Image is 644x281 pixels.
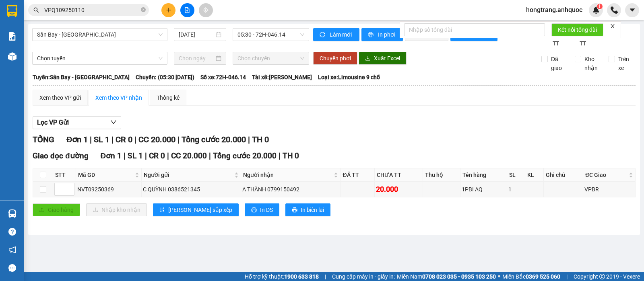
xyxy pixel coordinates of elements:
[585,170,627,179] span: ĐC Giao
[78,170,133,179] span: Mã GD
[171,151,207,160] span: CC 20.000
[325,272,326,281] span: |
[44,6,139,14] input: Tìm tên, số ĐT hoặc mã đơn
[37,117,69,127] span: Lọc VP Gửi
[292,207,297,213] span: printer
[248,135,250,144] span: |
[128,151,143,160] span: SL 1
[318,73,380,82] span: Loại xe: Limousine 9 chỗ
[245,203,279,216] button: printerIn DS
[33,135,54,144] span: TỔNG
[548,55,569,72] span: Đã giao
[260,205,273,214] span: In DS
[301,205,324,214] span: In biên lai
[285,203,330,216] button: printerIn biên lai
[157,93,180,102] div: Thống kê
[237,29,304,41] span: 05:30 - 72H-046.14
[8,209,17,218] img: warehouse-icon
[179,30,215,39] input: 12/09/2025
[525,168,544,182] th: KL
[320,32,326,38] span: sync
[8,52,17,61] img: warehouse-icon
[376,184,421,195] div: 20.000
[101,151,122,160] span: Đơn 1
[153,203,239,216] button: sort-ascending[PERSON_NAME] sắp xếp
[404,23,545,36] input: Nhập số tổng đài
[283,151,299,160] span: TH 0
[143,185,239,194] div: C QUỲNH 0386521345
[341,168,375,182] th: ĐÃ TT
[8,264,16,272] span: message
[37,52,163,64] span: Chọn tuyến
[167,151,169,160] span: |
[592,6,600,14] img: icon-new-feature
[37,29,163,41] span: Sân Bay - Vũng Tàu
[526,273,560,280] strong: 0369 525 060
[498,275,500,278] span: ⚪️
[184,7,190,13] span: file-add
[8,246,16,254] span: notification
[507,168,525,182] th: SL
[584,185,634,194] div: VPBR
[598,4,601,9] span: 1
[284,273,319,280] strong: 1900 633 818
[558,25,597,34] span: Kết nối tổng đài
[8,32,17,41] img: solution-icon
[159,207,165,213] span: sort-ascending
[365,55,371,62] span: download
[33,7,39,13] span: search
[180,3,194,17] button: file-add
[462,185,506,194] div: 1PBI AQ
[581,55,602,72] span: Kho nhận
[33,116,121,129] button: Lọc VP Gửi
[502,272,560,281] span: Miền Bắc
[94,135,109,144] span: SL 1
[116,135,132,144] span: CR 0
[330,30,353,39] span: Làm mới
[359,52,407,65] button: downloadXuất Excel
[551,23,603,36] button: Kết nối tổng đài
[90,135,92,144] span: |
[134,135,136,144] span: |
[168,205,232,214] span: [PERSON_NAME] sắp xếp
[251,207,257,213] span: printer
[615,55,636,72] span: Trên xe
[361,28,403,41] button: printerIn phơi
[76,182,142,197] td: NVT09250369
[136,73,194,82] span: Chuyến: (05:30 [DATE])
[66,135,88,144] span: Đơn 1
[378,30,396,39] span: In phơi
[124,151,126,160] span: |
[33,74,130,80] b: Tuyến: Sân Bay - [GEOGRAPHIC_DATA]
[95,93,142,102] div: Xem theo VP nhận
[252,73,312,82] span: Tài xế: [PERSON_NAME]
[625,3,639,17] button: caret-down
[397,272,496,281] span: Miền Nam
[508,185,524,194] div: 1
[8,228,16,236] span: question-circle
[7,5,17,17] img: logo-vxr
[161,3,175,17] button: plus
[423,168,460,182] th: Thu hộ
[243,170,332,179] span: Người nhận
[33,151,89,160] span: Giao dọc đường
[200,73,246,82] span: Số xe: 72H-046.14
[144,170,233,179] span: Người gửi
[599,274,605,279] span: copyright
[611,6,618,14] img: phone-icon
[111,135,114,144] span: |
[629,6,636,14] span: caret-down
[213,151,277,160] span: Tổng cước 20.000
[77,185,140,194] div: NVT09250369
[313,28,359,41] button: syncLàm mới
[610,23,615,29] span: close
[141,7,146,12] span: close-circle
[141,6,146,14] span: close-circle
[209,151,211,160] span: |
[252,135,269,144] span: TH 0
[520,5,589,15] span: hongtrang.anhquoc
[332,272,395,281] span: Cung cấp máy in - giấy in:
[33,203,80,216] button: uploadGiao hàng
[313,52,357,65] button: Chuyển phơi
[178,135,180,144] span: |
